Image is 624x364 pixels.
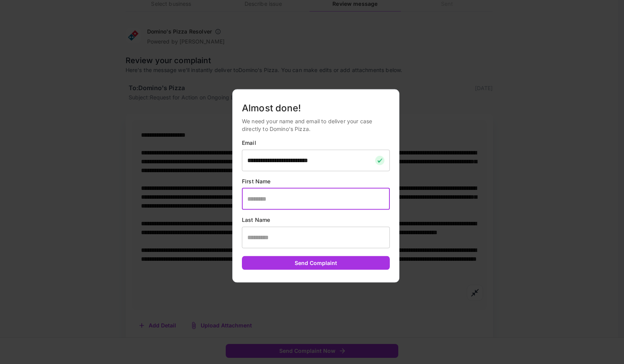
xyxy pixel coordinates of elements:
p: First Name [242,177,390,185]
h5: Almost done! [242,102,390,114]
button: Send Complaint [242,256,390,270]
p: Email [242,139,390,146]
img: checkmark [375,156,384,165]
p: We need your name and email to deliver your case directly to Domino's Pizza. [242,117,390,133]
p: Last Name [242,216,390,223]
